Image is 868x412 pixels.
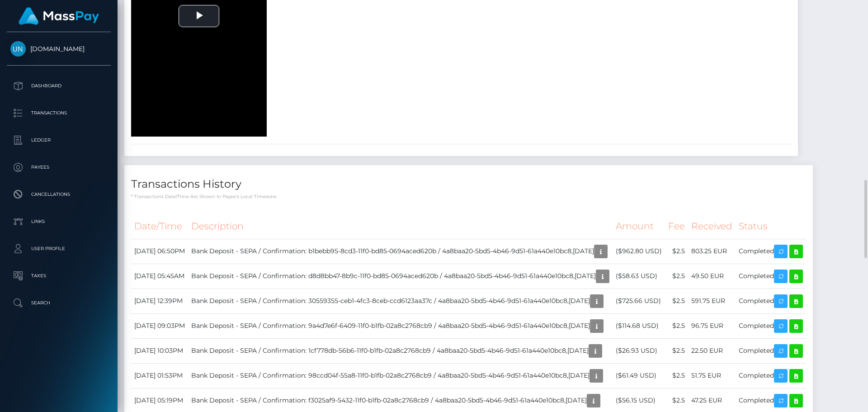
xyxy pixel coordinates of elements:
[688,264,736,289] td: 49.50 EUR
[188,363,613,388] td: Bank Deposit - SEPA / Confirmation: 98ccd04f-55a8-11f0-b1fb-02a8c2768cb9 / 4a8baa20-5bd5-4b46-9d5...
[10,41,26,57] img: Unlockt.me
[665,338,688,363] td: $2.5
[7,292,111,314] a: Search
[188,214,613,239] th: Description
[613,313,665,338] td: ($114.68 USD)
[7,265,111,287] a: Taxes
[179,5,219,27] button: Play Video
[188,313,613,338] td: Bank Deposit - SEPA / Confirmation: 9a4d7e6f-6409-11f0-b1fb-02a8c2768cb9 / 4a8baa20-5bd5-4b46-9d5...
[10,188,107,201] p: Cancellations
[688,214,736,239] th: Received
[613,338,665,363] td: ($26.93 USD)
[10,161,107,174] p: Payees
[665,239,688,264] td: $2.5
[736,313,806,338] td: Completed
[131,239,188,264] td: [DATE] 06:50PM
[10,106,107,120] p: Transactions
[665,313,688,338] td: $2.5
[7,210,111,233] a: Links
[665,214,688,239] th: Fee
[736,363,806,388] td: Completed
[7,75,111,97] a: Dashboard
[131,264,188,289] td: [DATE] 05:45AM
[7,129,111,152] a: Ledger
[688,363,736,388] td: 51.75 EUR
[7,237,111,260] a: User Profile
[736,214,806,239] th: Status
[665,289,688,313] td: $2.5
[10,296,107,310] p: Search
[736,289,806,313] td: Completed
[736,264,806,289] td: Completed
[10,242,107,256] p: User Profile
[613,239,665,264] td: ($962.80 USD)
[188,289,613,313] td: Bank Deposit - SEPA / Confirmation: 30559355-ceb1-4fc3-8ceb-ccd6123aa37c / 4a8baa20-5bd5-4b46-9d5...
[665,264,688,289] td: $2.5
[131,363,188,388] td: [DATE] 01:53PM
[131,289,188,313] td: [DATE] 12:39PM
[10,215,107,228] p: Links
[131,313,188,338] td: [DATE] 09:03PM
[613,214,665,239] th: Amount
[188,338,613,363] td: Bank Deposit - SEPA / Confirmation: 1cf778db-56b6-11f0-b1fb-02a8c2768cb9 / 4a8baa20-5bd5-4b46-9d5...
[613,289,665,313] td: ($725.66 USD)
[10,79,107,93] p: Dashboard
[19,7,99,25] img: MassPay Logo
[736,239,806,264] td: Completed
[7,102,111,124] a: Transactions
[131,214,188,239] th: Date/Time
[10,133,107,147] p: Ledger
[10,269,107,283] p: Taxes
[188,264,613,289] td: Bank Deposit - SEPA / Confirmation: d8d8bb47-8b9c-11f0-bd85-0694aced620b / 4a8baa20-5bd5-4b46-9d5...
[131,176,806,192] h4: Transactions History
[688,289,736,313] td: 591.75 EUR
[188,239,613,264] td: Bank Deposit - SEPA / Confirmation: b1bebb95-8cd3-11f0-bd85-0694aced620b / 4a8baa20-5bd5-4b46-9d5...
[688,338,736,363] td: 22.50 EUR
[131,338,188,363] td: [DATE] 10:03PM
[665,363,688,388] td: $2.5
[7,156,111,179] a: Payees
[736,338,806,363] td: Completed
[7,183,111,206] a: Cancellations
[613,264,665,289] td: ($58.63 USD)
[688,239,736,264] td: 803.25 EUR
[131,193,806,200] p: * Transactions date/time are shown in payee's local timezone
[688,313,736,338] td: 96.75 EUR
[613,363,665,388] td: ($61.49 USD)
[7,45,111,53] span: [DOMAIN_NAME]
